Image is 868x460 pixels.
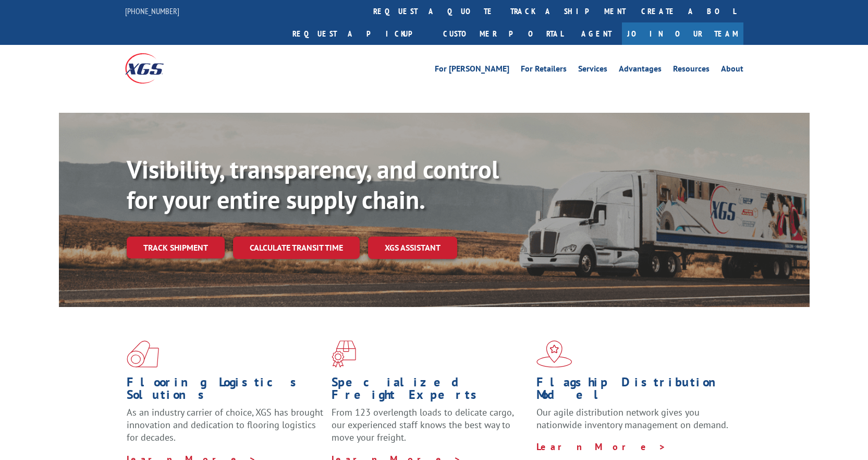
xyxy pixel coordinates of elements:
a: Track shipment [127,237,225,258]
img: xgs-icon-focused-on-flooring-red [332,340,356,368]
h1: Specialized Freight Experts [332,376,529,406]
a: Advantages [619,65,662,76]
a: For [PERSON_NAME] [435,65,509,76]
a: Join Our Team [622,22,743,45]
a: [PHONE_NUMBER] [125,6,179,16]
span: Our agile distribution network gives you nationwide inventory management on demand. [536,406,728,431]
a: Services [578,65,607,76]
a: Agent [571,22,622,45]
a: XGS ASSISTANT [368,237,457,259]
span: As an industry carrier of choice, XGS has brought innovation and dedication to flooring logistics... [127,406,323,443]
a: About [721,65,743,76]
img: xgs-icon-flagship-distribution-model-red [536,340,572,368]
a: Learn More > [536,441,666,453]
a: Calculate transit time [233,237,360,259]
a: Resources [673,65,710,76]
img: xgs-icon-total-supply-chain-intelligence-red [127,340,159,368]
h1: Flagship Distribution Model [536,376,733,406]
b: Visibility, transparency, and control for your entire supply chain. [127,153,499,216]
a: Customer Portal [435,22,571,45]
a: Request a pickup [285,22,435,45]
p: From 123 overlength loads to delicate cargo, our experienced staff knows the best way to move you... [332,406,529,453]
a: For Retailers [521,65,567,76]
h1: Flooring Logistics Solutions [127,376,324,406]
